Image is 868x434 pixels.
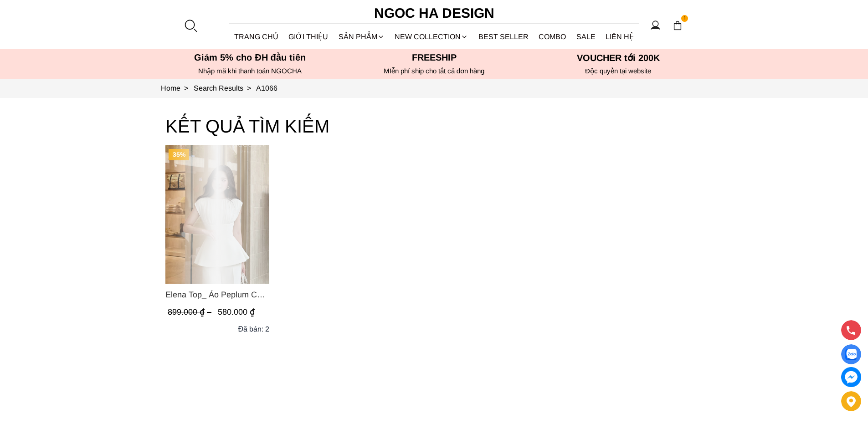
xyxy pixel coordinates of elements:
[238,323,269,335] div: Đã bán: 2
[390,25,473,49] a: NEW COLLECTION
[256,84,277,92] a: Link to A1066
[334,25,390,49] div: SẢN PHẨM
[283,25,334,49] a: GIỚI THIỆU
[194,84,256,92] a: Link to Search Results
[366,2,503,24] a: Ngoc Ha Design
[165,288,269,301] span: Elena Top_ Áo Peplum Cổ Nhún Màu Trắng A1066
[845,349,857,360] img: Display image
[345,67,524,75] h6: MIễn phí ship cho tất cả đơn hàng
[165,145,269,284] a: Product image - Elena Top_ Áo Peplum Cổ Nhún Màu Trắng A1066
[218,307,255,317] span: 580.000 ₫
[534,25,571,49] a: Combo
[473,25,534,49] a: BEST SELLER
[601,25,639,49] a: LIÊN HỆ
[180,84,192,92] span: >
[194,52,306,62] font: Giảm 5% cho ĐH đầu tiên
[681,15,688,22] span: 1
[168,307,214,317] span: 899.000 ₫
[198,67,302,75] font: Nhập mã khi thanh toán NGOCHA
[529,52,708,63] h5: VOUCHER tới 200K
[673,20,683,31] img: img-CART-ICON-ksit0nf1
[412,52,457,62] font: Freeship
[841,367,861,387] a: messenger
[229,25,284,49] a: TRANG CHỦ
[161,84,194,92] a: Link to Home
[529,67,708,75] h6: Độc quyền tại website
[165,112,703,141] h3: KẾT QUẢ TÌM KIẾM
[243,84,255,92] span: >
[841,344,861,364] a: Display image
[571,25,601,49] a: SALE
[165,288,269,301] a: Link to Elena Top_ Áo Peplum Cổ Nhún Màu Trắng A1066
